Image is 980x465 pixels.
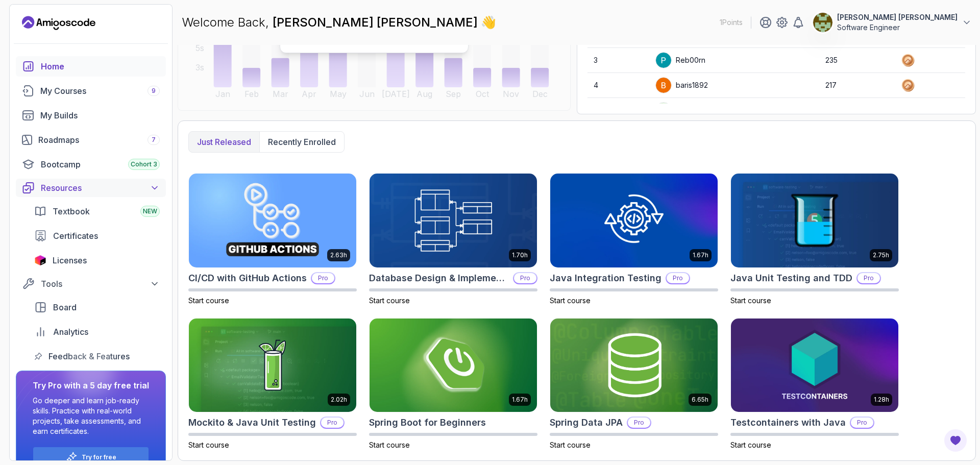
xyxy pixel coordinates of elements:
h2: Java Unit Testing and TDD [730,271,852,285]
p: Software Engineer [837,22,958,33]
img: jetbrains icon [34,255,46,265]
img: Database Design & Implementation card [370,174,537,267]
h2: Spring Boot for Beginners [369,415,486,430]
a: Try for free [82,453,116,461]
a: Testcontainers with Java card1.28hTestcontainers with JavaProStart course [730,318,899,451]
p: Go deeper and learn job-ready skills. Practice with real-world projects, take assessments, and ea... [33,396,149,436]
p: 6.65h [692,396,708,404]
td: 217 [819,73,895,98]
span: [PERSON_NAME] [PERSON_NAME] [273,15,481,30]
td: 3 [587,48,649,73]
button: Tools [16,275,166,293]
img: Spring Data JPA card [550,319,718,412]
a: Mockito & Java Unit Testing card2.02hMockito & Java Unit TestingProStart course [188,318,357,451]
span: Licenses [53,254,87,266]
p: [PERSON_NAME] [PERSON_NAME] [837,12,958,22]
img: Testcontainers with Java card [731,319,898,412]
span: Analytics [53,326,88,338]
p: Just released [197,136,251,148]
button: Recently enrolled [259,132,344,152]
p: Pro [628,418,650,428]
span: Start course [550,440,591,449]
img: user profile image [656,53,671,68]
span: 9 [152,87,156,95]
div: Home [41,60,160,72]
a: Database Design & Implementation card1.70hDatabase Design & ImplementationProStart course [369,173,537,306]
a: certificates [28,226,166,246]
div: Justuus [655,102,701,118]
div: My Courses [40,85,160,97]
a: home [16,56,166,77]
a: courses [16,81,166,101]
a: Spring Data JPA card6.65hSpring Data JPAProStart course [550,318,718,451]
button: Resources [16,179,166,197]
img: Spring Boot for Beginners card [370,319,537,412]
img: user profile image [656,78,671,93]
h2: Mockito & Java Unit Testing [188,415,316,430]
div: Tools [41,278,160,290]
td: 215 [819,98,895,123]
p: Recently enrolled [268,136,336,148]
p: Pro [667,273,689,283]
a: bootcamp [16,154,166,175]
img: Mockito & Java Unit Testing card [189,319,356,412]
p: Pro [857,273,880,283]
a: textbook [28,201,166,222]
a: analytics [28,322,166,342]
p: 1.28h [874,396,889,404]
div: Bootcamp [41,158,160,170]
span: Start course [188,440,229,449]
p: 1 Points [720,17,743,28]
a: roadmaps [16,130,166,150]
p: 2.63h [330,251,347,259]
a: CI/CD with GitHub Actions card2.63hCI/CD with GitHub ActionsProStart course [188,173,357,306]
button: Just released [189,132,259,152]
div: baris1892 [655,77,708,93]
a: Spring Boot for Beginners card1.67hSpring Boot for BeginnersStart course [369,318,537,451]
img: default monster avatar [656,103,671,118]
div: Roadmaps [38,134,160,146]
div: My Builds [40,109,160,121]
td: 4 [587,73,649,98]
td: 235 [819,48,895,73]
span: Start course [369,440,410,449]
button: Open Feedback Button [943,428,968,453]
a: board [28,297,166,317]
span: Start course [730,440,771,449]
p: 2.75h [873,251,889,259]
h2: Java Integration Testing [550,271,661,285]
span: 7 [152,136,156,144]
span: Feedback & Features [48,350,130,362]
p: 1.67h [512,396,528,404]
span: Certificates [53,230,98,242]
span: Cohort 3 [131,160,157,168]
button: user profile image[PERSON_NAME] [PERSON_NAME]Software Engineer [813,12,972,33]
p: Welcome Back, [182,14,496,31]
p: 1.70h [512,251,528,259]
td: 5 [587,98,649,123]
p: Pro [321,418,344,428]
p: 2.02h [331,396,347,404]
p: 1.67h [693,251,708,259]
p: Pro [312,273,334,283]
p: Pro [851,418,873,428]
p: Pro [514,273,536,283]
span: Textbook [53,205,90,217]
h2: Testcontainers with Java [730,415,846,430]
a: feedback [28,346,166,366]
span: Start course [550,296,591,305]
img: user profile image [813,13,832,32]
h2: Spring Data JPA [550,415,623,430]
a: builds [16,105,166,126]
a: licenses [28,250,166,271]
span: Board [53,301,77,313]
h2: Database Design & Implementation [369,271,509,285]
img: Java Unit Testing and TDD card [731,174,898,267]
a: Java Unit Testing and TDD card2.75hJava Unit Testing and TDDProStart course [730,173,899,306]
h2: CI/CD with GitHub Actions [188,271,307,285]
img: CI/CD with GitHub Actions card [189,174,356,267]
span: Start course [369,296,410,305]
img: Java Integration Testing card [550,174,718,267]
div: Resources [41,182,160,194]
